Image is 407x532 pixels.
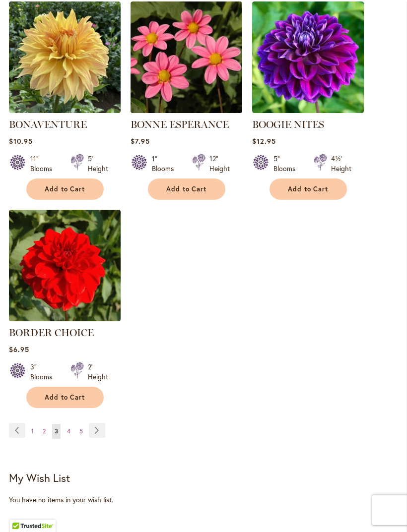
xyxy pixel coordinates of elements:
div: 3" Blooms [30,362,59,382]
a: BONNE ESPERANCE [131,118,229,130]
span: 4 [67,427,70,435]
span: $10.95 [9,136,33,146]
span: Add to Cart [45,393,85,402]
div: You have no items in your wish list. [9,495,398,505]
span: Add to Cart [166,185,207,193]
button: Add to Cart [148,178,225,200]
div: 4½' Height [331,154,351,174]
div: 1" Blooms [152,154,180,174]
span: 2 [43,427,46,435]
span: Add to Cart [288,185,329,193]
a: BORDER CHOICE [9,314,121,323]
a: BOOGIE NITES [252,106,364,115]
div: 5" Blooms [273,154,302,174]
button: Add to Cart [270,178,347,200]
span: $6.95 [9,345,29,354]
span: $12.95 [252,136,276,146]
div: 12" Height [209,154,230,174]
button: Add to Cart [26,178,104,200]
div: 5' Height [88,154,108,174]
a: BONAVENTURE [9,118,87,130]
a: 4 [65,424,73,439]
span: 3 [55,427,58,435]
img: BONNE ESPERANCE [131,1,242,113]
strong: My Wish List [9,471,70,485]
img: Bonaventure [9,1,121,113]
div: 11" Blooms [30,154,59,174]
a: Bonaventure [9,106,121,115]
iframe: Launch Accessibility Center [7,497,35,525]
img: BORDER CHOICE [9,210,121,321]
span: Add to Cart [45,185,85,193]
span: $7.95 [131,136,150,146]
a: BONNE ESPERANCE [131,106,242,115]
a: BOOGIE NITES [252,118,324,130]
a: 2 [40,424,48,439]
a: 1 [29,424,36,439]
a: BORDER CHOICE [9,327,94,339]
button: Add to Cart [26,387,104,408]
span: 5 [79,427,83,435]
img: BOOGIE NITES [252,1,364,113]
a: 5 [77,424,85,439]
span: 1 [31,427,34,435]
div: 2' Height [88,362,108,382]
